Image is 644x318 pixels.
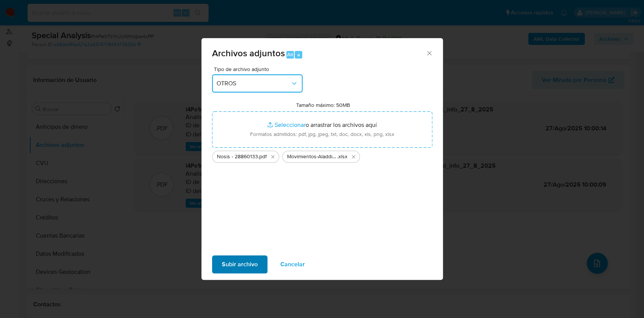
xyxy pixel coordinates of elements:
span: Archivos adjuntos [212,46,285,60]
span: Movimientos-Aladdin-v10_1 - 28860133 [287,153,337,161]
span: OTROS [217,80,290,87]
span: Nosis - 28860133 [217,153,258,161]
span: Alt [287,51,293,58]
button: Eliminar Movimientos-Aladdin-v10_1 - 28860133.xlsx [349,152,358,161]
span: .xlsx [337,153,347,161]
span: Subir archivo [222,256,258,273]
button: Cerrar [426,49,432,56]
button: Eliminar Nosis - 28860133.pdf [268,152,277,161]
button: Cancelar [271,255,315,273]
span: Tipo de archivo adjunto [214,66,304,72]
span: a [297,51,300,58]
ul: Archivos seleccionados [212,148,432,163]
button: Subir archivo [212,255,267,273]
span: Cancelar [280,256,305,273]
span: .pdf [258,153,267,161]
label: Tamaño máximo: 50MB [296,102,350,108]
button: OTROS [212,74,303,93]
